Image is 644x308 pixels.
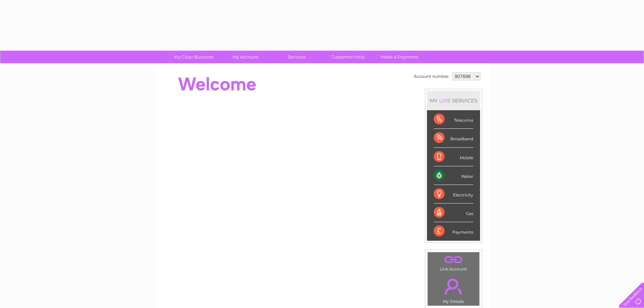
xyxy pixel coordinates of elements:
[320,51,376,63] a: Customer Help
[434,166,473,185] div: Water
[372,51,427,63] a: Make A Payment
[166,51,222,63] a: My Clear Business
[434,110,473,129] div: Telecoms
[429,254,478,266] a: .
[427,273,480,306] td: My Details
[217,51,273,63] a: My Account
[427,252,480,273] td: Link Account
[434,204,473,222] div: Gas
[434,222,473,240] div: Payments
[412,71,451,82] td: Account number
[438,97,452,104] div: LIVE
[269,51,325,63] a: Services
[434,129,473,147] div: Broadband
[429,275,478,298] a: .
[427,91,480,110] div: MY SERVICES
[434,148,473,166] div: Mobile
[434,185,473,204] div: Electricity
